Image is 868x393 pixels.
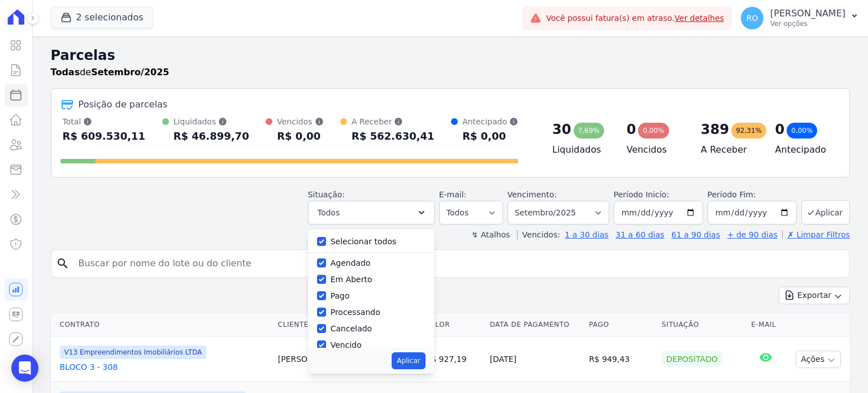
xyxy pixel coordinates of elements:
div: Vencidos [277,116,323,127]
a: 31 a 60 dias [615,230,664,239]
label: Pago [331,291,350,300]
p: Ver opções [770,19,845,28]
strong: Todas [51,67,80,77]
span: Todos [318,206,340,219]
h4: Antecipado [775,143,831,157]
th: Cliente [274,313,357,336]
div: R$ 46.899,70 [173,127,249,145]
a: 61 a 90 dias [671,230,720,239]
label: Processando [331,308,380,317]
label: Em Aberto [331,275,372,284]
h4: A Receber [701,143,757,157]
div: 7,69% [574,123,604,139]
button: Todos [308,201,435,224]
label: E-mail: [439,190,467,199]
div: 389 [701,120,729,139]
th: Situação [657,313,747,336]
button: 2 selecionados [51,7,153,28]
label: Cancelado [331,324,372,333]
a: + de 90 dias [727,230,778,239]
div: 0 [775,120,785,139]
button: Aplicar [801,200,850,224]
span: RO [747,14,758,22]
div: Depositado [662,351,722,367]
span: Você possui fatura(s) em atraso. [546,12,724,24]
label: Selecionar todos [331,237,397,246]
input: Buscar por nome do lote ou do cliente [72,252,845,275]
i: search [56,257,70,270]
label: Vencimento: [507,190,557,199]
label: Período Fim: [708,189,797,201]
th: Valor [422,313,485,336]
button: Ações [796,351,841,368]
p: de [51,66,170,79]
div: 30 [552,120,571,139]
span: V13 Empreendimentos Imobiliários LTDA [60,346,207,359]
div: 92,31% [731,123,766,139]
button: RO [PERSON_NAME] Ver opções [732,2,868,34]
div: R$ 609.530,11 [63,127,146,145]
a: BLOCO 3 - 308 [60,361,269,373]
th: Pago [584,313,657,336]
label: Vencidos: [517,230,560,239]
button: Exportar [779,287,850,304]
div: R$ 0,00 [277,127,323,145]
td: R$ 927,19 [422,336,485,382]
th: E-mail [747,313,784,336]
div: R$ 562.630,41 [351,127,435,145]
div: Antecipado [462,116,518,127]
h4: Liquidados [552,143,608,157]
td: [PERSON_NAME] [274,336,357,382]
div: 0,00% [638,123,669,139]
button: Aplicar [392,352,425,369]
p: [PERSON_NAME] [770,8,845,19]
h2: Parcelas [51,45,850,66]
div: 0 [627,120,636,139]
td: [DATE] [485,336,584,382]
div: 0,00% [787,123,817,139]
label: Vencido [331,340,362,349]
a: 1 a 30 dias [565,230,609,239]
label: Situação: [308,190,345,199]
div: Open Intercom Messenger [11,355,38,382]
h4: Vencidos [627,143,683,157]
div: R$ 0,00 [462,127,518,145]
div: Posição de parcelas [79,98,168,111]
th: Contrato [51,313,274,336]
label: Agendado [331,258,371,267]
strong: Setembro/2025 [91,67,169,77]
label: Período Inicío: [614,190,669,199]
div: Total [63,116,146,127]
div: A Receber [351,116,435,127]
a: ✗ Limpar Filtros [782,230,850,239]
td: R$ 949,43 [584,336,657,382]
label: ↯ Atalhos [471,230,510,239]
th: Data de Pagamento [485,313,584,336]
a: Ver detalhes [675,14,724,23]
div: Liquidados [173,116,249,127]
